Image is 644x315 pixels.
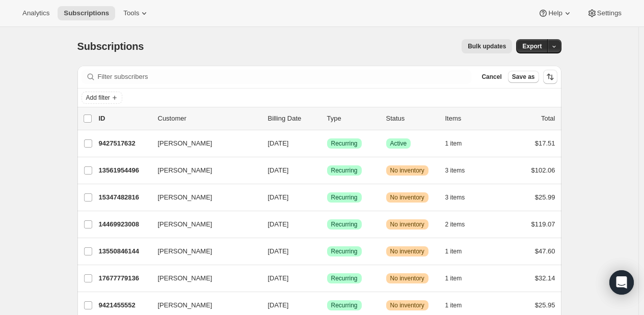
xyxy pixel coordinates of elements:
span: No inventory [390,166,424,175]
span: 3 items [445,193,465,202]
div: 13550846144[PERSON_NAME][DATE]SuccessRecurringWarningNo inventory1 item$47.60 [99,244,555,259]
span: [PERSON_NAME] [158,246,212,256]
span: Recurring [331,193,358,202]
div: 17677779136[PERSON_NAME][DATE]SuccessRecurringWarningNo inventory1 item$32.14 [99,271,555,285]
div: 9421455552[PERSON_NAME][DATE]SuccessRecurringWarningNo inventory1 item$25.95 [99,298,555,312]
span: 3 items [445,166,465,175]
button: [PERSON_NAME] [152,216,254,233]
button: Sort the results [543,70,557,84]
button: Cancel [477,71,505,83]
button: Add filter [82,92,122,104]
span: Save as [512,73,535,81]
button: [PERSON_NAME] [152,297,254,313]
span: $47.60 [535,247,555,255]
span: [PERSON_NAME] [158,138,212,149]
span: Bulk updates [468,42,506,50]
span: [DATE] [268,247,289,255]
button: [PERSON_NAME] [152,243,254,260]
span: Recurring [331,247,358,255]
p: Status [386,113,437,124]
button: Help [532,6,578,20]
span: $119.07 [531,220,555,228]
span: [PERSON_NAME] [158,300,212,310]
span: [PERSON_NAME] [158,273,212,283]
span: $102.06 [531,166,555,174]
span: Recurring [331,274,358,282]
button: [PERSON_NAME] [152,189,254,206]
span: 2 items [445,220,465,228]
button: Analytics [16,6,56,20]
p: Customer [158,113,260,124]
span: [DATE] [268,301,289,309]
span: [DATE] [268,193,289,201]
p: Billing Date [268,113,319,124]
span: Subscriptions [77,41,144,52]
span: Active [390,139,407,148]
button: Subscriptions [58,6,115,20]
button: 3 items [445,163,476,178]
span: [DATE] [268,274,289,282]
div: IDCustomerBilling DateTypeStatusItemsTotal [99,113,555,124]
span: No inventory [390,274,424,282]
button: [PERSON_NAME] [152,162,254,179]
button: 1 item [445,136,473,151]
p: 15347482816 [99,192,150,203]
span: Recurring [331,220,358,228]
span: 1 item [445,139,462,148]
span: $25.99 [535,193,555,201]
button: 3 items [445,190,476,205]
div: Items [445,113,496,124]
span: [PERSON_NAME] [158,219,212,230]
span: No inventory [390,247,424,255]
span: No inventory [390,220,424,228]
p: 14469923008 [99,219,150,230]
span: Recurring [331,166,358,175]
span: [DATE] [268,139,289,147]
button: Save as [508,71,539,83]
button: Settings [581,6,628,20]
p: 13561954496 [99,165,150,176]
div: 9427517632[PERSON_NAME][DATE]SuccessRecurringSuccessActive1 item$17.51 [99,136,555,151]
button: Bulk updates [462,39,512,53]
span: Subscriptions [64,9,109,17]
button: 1 item [445,298,473,312]
span: [PERSON_NAME] [158,192,212,203]
span: $17.51 [535,139,555,147]
span: [PERSON_NAME] [158,165,212,176]
input: Filter subscribers [98,70,472,84]
button: Tools [117,6,155,20]
span: $25.95 [535,301,555,309]
button: [PERSON_NAME] [152,135,254,152]
span: Export [522,42,542,50]
div: 15347482816[PERSON_NAME][DATE]SuccessRecurringWarningNo inventory3 items$25.99 [99,190,555,205]
span: Analytics [22,9,49,17]
span: Add filter [86,94,110,102]
button: 2 items [445,217,476,232]
p: 9421455552 [99,300,150,310]
span: 1 item [445,247,462,255]
span: 1 item [445,301,462,309]
span: $32.14 [535,274,555,282]
span: [DATE] [268,220,289,228]
span: [DATE] [268,166,289,174]
button: 1 item [445,271,473,285]
span: Recurring [331,301,358,309]
p: 9427517632 [99,138,150,149]
span: Tools [123,9,139,17]
div: Open Intercom Messenger [609,270,634,295]
span: Cancel [481,73,501,81]
div: 14469923008[PERSON_NAME][DATE]SuccessRecurringWarningNo inventory2 items$119.07 [99,217,555,232]
p: Total [541,113,555,124]
span: No inventory [390,301,424,309]
div: Type [327,113,378,124]
p: 17677779136 [99,273,150,283]
div: 13561954496[PERSON_NAME][DATE]SuccessRecurringWarningNo inventory3 items$102.06 [99,163,555,178]
p: ID [99,113,150,124]
span: Recurring [331,139,358,148]
button: 1 item [445,244,473,259]
button: [PERSON_NAME] [152,270,254,287]
span: No inventory [390,193,424,202]
span: Settings [597,9,622,17]
span: 1 item [445,274,462,282]
span: Help [548,9,562,17]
